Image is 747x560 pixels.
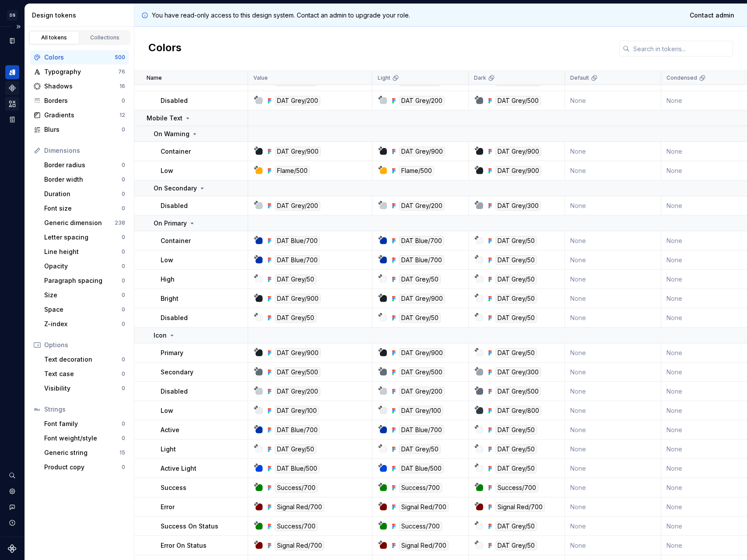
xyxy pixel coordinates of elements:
div: DAT Grey/900 [399,294,445,303]
p: You have read-only access to this design system. Contact an admin to upgrade your role. [152,11,410,20]
td: None [565,440,661,459]
div: 238 [115,219,125,226]
div: DAT Grey/50 [399,275,441,284]
div: 16 [119,83,125,90]
button: Expand sidebar [12,21,25,33]
div: 0 [122,277,125,284]
div: 0 [122,306,125,313]
div: Colors [44,53,115,62]
div: DAT Grey/50 [495,444,537,454]
div: DAT Grey/50 [495,236,537,246]
h2: Colors [148,41,182,56]
p: Light [378,74,390,81]
div: Design tokens [5,65,19,79]
div: DAT Grey/500 [399,367,445,377]
div: Shadows [44,82,119,91]
div: 0 [122,205,125,212]
a: Gradients12 [30,108,129,122]
a: Z-index0 [41,317,129,331]
div: 0 [122,234,125,241]
a: Letter spacing0 [41,230,129,244]
div: 0 [122,420,125,427]
div: Text case [44,370,122,378]
a: Components [5,81,19,95]
p: Secondary [161,368,193,377]
a: Generic dimension238 [41,216,129,230]
td: None [565,420,661,440]
td: None [565,401,661,420]
td: None [565,250,661,270]
td: None [565,459,661,478]
div: Success/700 [495,483,538,493]
div: DAT Grey/200 [399,201,445,211]
div: DS [7,10,18,21]
a: Product copy0 [41,460,129,474]
p: Name [147,74,162,81]
td: None [565,270,661,289]
p: Error On Status [161,541,207,550]
a: Text case0 [41,367,129,381]
div: 0 [122,263,125,270]
div: Signal Red/700 [495,502,545,512]
div: DAT Blue/700 [275,236,320,246]
div: 0 [122,176,125,183]
p: Container [161,236,191,245]
p: Bright [161,294,179,303]
a: Borders0 [30,94,129,108]
div: DAT Grey/200 [275,201,320,211]
a: Documentation [5,34,19,48]
button: Search ⌘K [5,468,19,483]
p: Disabled [161,313,188,322]
td: None [565,382,661,401]
div: DAT Blue/500 [399,464,444,473]
div: DAT Grey/300 [495,201,541,211]
div: Product copy [44,463,122,472]
a: Generic string15 [41,446,129,460]
div: Success/700 [399,483,442,493]
a: Font size0 [41,201,129,215]
div: DAT Grey/50 [495,275,537,284]
div: DAT Grey/500 [495,96,541,106]
td: None [565,308,661,328]
div: DAT Grey/900 [495,166,541,176]
div: 12 [119,112,125,119]
div: DAT Grey/100 [399,406,443,416]
td: None [565,231,661,250]
div: Strings [44,405,125,414]
div: DAT Grey/900 [495,147,541,156]
div: Font family [44,419,122,428]
div: 0 [122,435,125,442]
p: Light [161,445,176,454]
p: Primary [161,349,183,357]
div: Success/700 [275,521,318,531]
td: None [565,497,661,517]
a: Blurs0 [30,123,129,137]
td: None [565,289,661,308]
p: Error [161,503,175,511]
div: Text decoration [44,355,122,364]
td: None [565,91,661,110]
div: DAT Grey/50 [495,521,537,531]
div: Opacity [44,262,122,271]
p: On Warning [154,130,189,138]
div: Z-index [44,320,122,328]
div: DAT Blue/700 [399,236,444,246]
div: Typography [44,67,118,76]
div: 0 [122,370,125,377]
td: None [565,196,661,215]
div: 0 [122,321,125,328]
div: DAT Grey/50 [495,294,537,303]
div: Success/700 [399,521,442,531]
div: Borders [44,96,122,105]
button: DS [2,6,23,25]
div: Dimensions [44,146,125,155]
div: DAT Grey/900 [275,294,321,303]
div: 0 [122,385,125,392]
div: DAT Grey/200 [399,96,445,106]
div: Visibility [44,384,122,393]
div: 0 [122,162,125,169]
a: Supernova Logo [8,544,17,553]
td: None [565,142,661,161]
div: DAT Grey/50 [399,444,441,454]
